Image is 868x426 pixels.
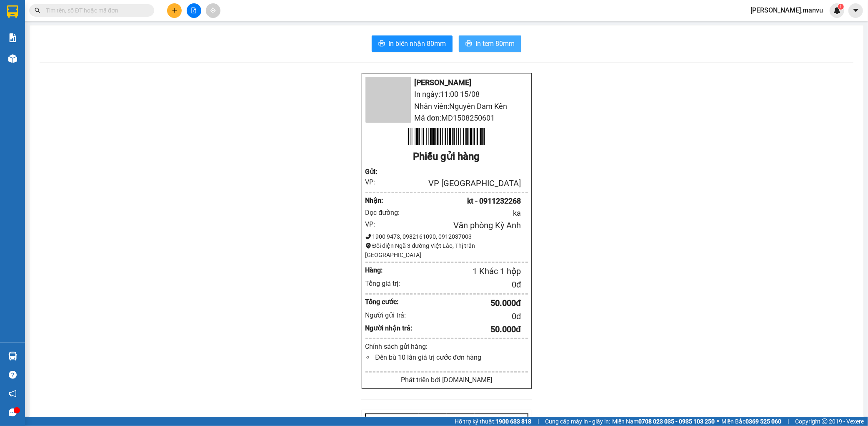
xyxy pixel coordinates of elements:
[378,40,385,48] span: printer
[612,417,715,426] span: Miền Nam
[365,177,386,187] div: VP:
[365,375,528,385] div: Phát triển bởi [DOMAIN_NAME]
[399,265,521,278] div: 1 Khác 1 hộp
[191,8,197,13] span: file-add
[365,310,413,320] div: Người gửi trả:
[413,323,521,336] div: 50.000 đ
[365,219,386,229] div: VP:
[745,418,781,425] strong: 0369 525 060
[167,3,182,18] button: plus
[744,5,830,15] span: [PERSON_NAME].manvu
[365,207,406,218] div: Dọc đường:
[413,310,521,323] div: 0 đ
[365,297,413,307] div: Tổng cước:
[35,8,40,13] span: search
[4,62,97,73] li: In ngày: 11:00 15/08
[459,35,521,52] button: printerIn tem 80mm
[833,7,841,14] img: icon-new-feature
[365,241,528,260] div: Đối diện Ngã 3 đường Việt Lào, Thị trấn [GEOGRAPHIC_DATA]
[365,278,413,289] div: Tổng giá trị:
[475,38,515,49] span: In tem 80mm
[8,33,17,42] img: solution-icon
[413,297,521,310] div: 50.000 đ
[365,232,528,241] div: 1900 9473, 0982161090, 0912037003
[495,418,531,425] strong: 1900 633 818
[638,418,715,425] strong: 0708 023 035 - 0935 103 250
[365,234,371,239] span: phone
[206,3,220,18] button: aim
[365,101,528,112] li: Nhân viên: Nguyên Dam Kền
[172,8,178,13] span: plus
[365,112,528,124] li: Mã đơn: MD1508250601
[365,265,399,275] div: Hàng:
[839,4,842,10] span: 1
[455,417,531,426] span: Hỗ trợ kỹ thuật:
[385,195,521,207] div: kt - 0911232268
[721,417,781,426] span: Miền Bắc
[538,417,539,426] span: |
[717,420,719,423] span: ⚪️
[848,3,863,18] button: caret-down
[838,4,844,10] sup: 1
[413,278,521,291] div: 0 đ
[465,40,472,48] span: printer
[365,149,528,165] div: Phiếu gửi hàng
[852,7,860,14] span: caret-down
[365,341,528,352] div: Chính sách gửi hàng:
[388,38,446,49] span: In biên nhận 80mm
[385,177,521,190] div: VP [GEOGRAPHIC_DATA]
[7,5,18,18] img: logo-vxr
[4,50,97,62] li: [PERSON_NAME]
[365,166,386,177] div: Gửi :
[187,3,201,18] button: file-add
[822,418,828,424] span: copyright
[372,35,453,52] button: printerIn biên nhận 80mm
[9,371,17,379] span: question-circle
[9,390,17,398] span: notification
[210,8,216,13] span: aim
[365,88,528,100] li: In ngày: 11:00 15/08
[365,77,528,88] li: [PERSON_NAME]
[8,54,17,63] img: warehouse-icon
[545,417,610,426] span: Cung cấp máy in - giấy in:
[365,195,386,206] div: Nhận :
[365,243,371,249] span: environment
[46,6,144,15] input: Tìm tên, số ĐT hoặc mã đơn
[8,352,17,360] img: warehouse-icon
[385,219,521,232] div: Văn phòng Kỳ Anh
[9,408,17,416] span: message
[374,352,528,363] li: Đền bù 10 lần giá trị cước đơn hàng
[365,323,413,333] div: Người nhận trả:
[406,207,521,219] div: ka
[788,417,789,426] span: |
